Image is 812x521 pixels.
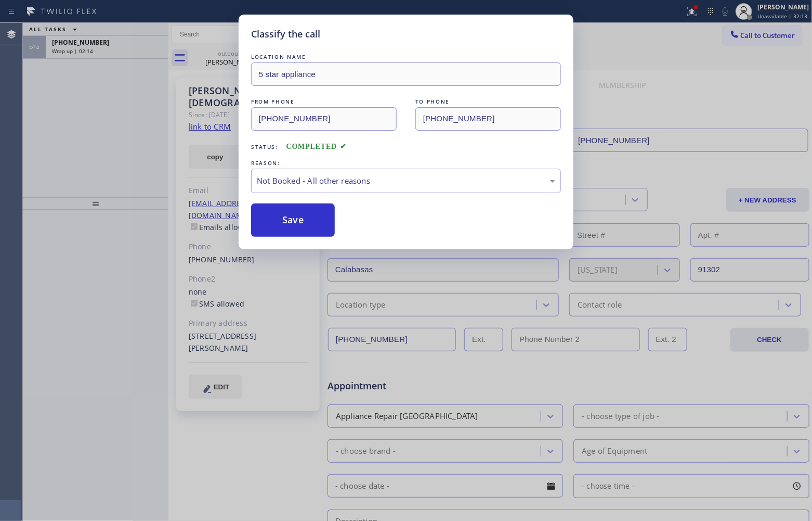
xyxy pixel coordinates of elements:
h5: Classify the call [251,27,320,41]
div: REASON: [251,158,561,169]
div: TO PHONE [415,96,561,107]
div: Not Booked - All other reasons [257,175,555,187]
input: To phone [415,107,561,131]
span: COMPLETED [286,143,347,150]
div: FROM PHONE [251,96,397,107]
input: From phone [251,107,397,131]
span: Status: [251,143,278,150]
button: Save [251,204,335,237]
div: LOCATION NAME [251,52,561,62]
